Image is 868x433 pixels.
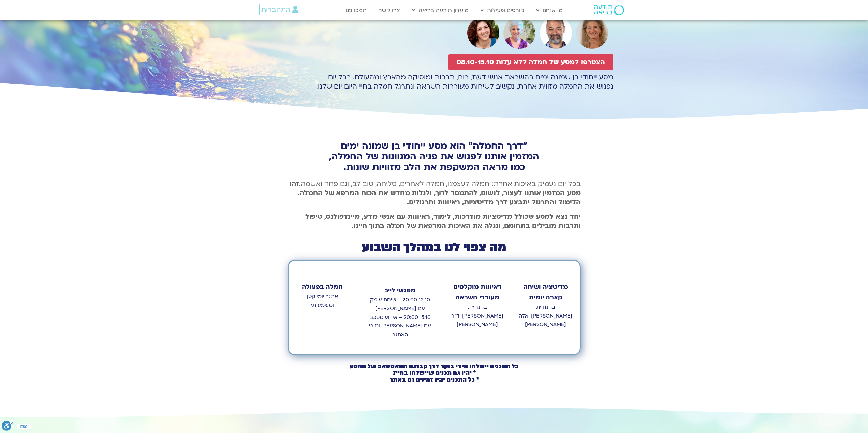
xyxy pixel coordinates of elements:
a: קורסים ופעילות [477,4,528,17]
p: מסע ייחודי בן שמונה ימים בהשראת אנשי דעת, רוח, תרבות ומוסיקה מהארץ ומהעולם. בכל יום נפגוש את החמל... [255,73,613,91]
h2: מה צפוי לנו במהלך השבוע [288,242,581,253]
span: התחברות [261,6,290,13]
a: התחברות [259,4,300,15]
strong: חמלה בפעולה [302,283,343,291]
p: אתגר יומי קטן ומשמעותי [295,292,350,310]
span: הצטרפו למסע של חמלה ללא עלות 08.10-15.10 [457,58,605,66]
p: בהנחיית [PERSON_NAME] וד״ר [PERSON_NAME] [450,303,505,329]
a: צרו קשר [375,4,403,17]
b: * יהיו גם תכנים שיישלחו במייל * כל התכנים יהיו זמינים גם באתר [389,369,479,384]
a: מועדון תודעה בריאה [409,4,472,17]
p: בהנחיית [PERSON_NAME] ואלה [PERSON_NAME] [518,303,573,329]
strong: ראיונות מוקלטים מעוררי השראה [453,283,502,302]
b: כל התכנים יישלחו מידי בוקר דרך קבוצת הוואטסאפ של המסע [350,362,518,370]
p: בכל יום נעמיק באיכות אחרת: חמלה לעצמנו, חמלה לאחרים, סליחה, טוב לב, וגם פחד ואשמה. [288,179,581,207]
a: מי אנחנו [533,4,566,17]
img: תודעה בריאה [594,5,624,15]
a: תמכו בנו [342,4,370,17]
b: יחד נצא למסע שכולל מדיטציות מודרכות, לימוד, ראיונות עם אנשי מדע, מיינדפולנס, טיפול ותרבות מובילים... [305,212,581,230]
h2: "דרך החמלה" הוא מסע ייחודי בן שמונה ימים המזמין אותנו לפגוש את פניה המגוונות של החמלה, כמו מראה ה... [288,141,581,172]
strong: מדיטציה ושיחה קצרה יומית [523,283,568,302]
strong: מפגשי לייב [384,286,415,295]
a: הצטרפו למסע של חמלה ללא עלות 08.10-15.10 [448,54,613,70]
b: זהו מסע המזמין אותנו לעצור, לנשום, להתמסר לרוך, ולגלות מחדש את הכוח המרפא של החמלה. הלימוד והתרגו... [290,179,581,207]
p: 12.10 20:00 – שיחת עומק עם [PERSON_NAME] 15.10 20:00 – אירוע מסכם עם [PERSON_NAME] ומורי האתגר [367,296,433,339]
